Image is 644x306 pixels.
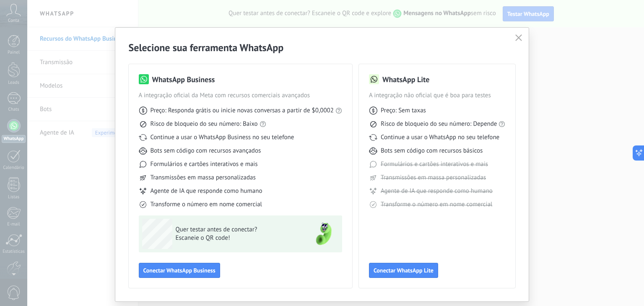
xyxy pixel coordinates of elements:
[176,226,298,234] span: Quer testar antes de conectar?
[129,41,516,54] h2: Selecione sua ferramenta WhatsApp
[151,120,258,128] span: Risco de bloqueio do seu número: Baixo
[152,74,215,85] h3: WhatsApp Business
[143,267,216,273] span: Conectar WhatsApp Business
[151,106,334,115] span: Preço: Responda grátis ou inicie novas conversas a partir de $0,0002
[381,174,486,182] span: Transmissões em massa personalizadas
[369,91,506,100] span: A integração não oficial que é boa para testes
[176,234,298,242] span: Escaneie o QR code!
[139,263,220,278] button: Conectar WhatsApp Business
[382,74,429,85] h3: WhatsApp Lite
[381,120,497,128] span: Risco de bloqueio do seu número: Depende
[381,187,493,195] span: Agente de IA que responde como humano
[151,200,262,209] span: Transforme o número em nome comercial
[369,263,438,278] button: Conectar WhatsApp Lite
[139,91,342,100] span: A integração oficial da Meta com recursos comerciais avançados
[381,147,483,155] span: Bots sem código com recursos básicos
[151,187,262,195] span: Agente de IA que responde como humano
[309,219,339,249] img: green-phone.png
[151,133,294,142] span: Continue a usar o WhatsApp Business no seu telefone
[381,133,499,142] span: Continue a usar o WhatsApp no seu telefone
[381,106,426,115] span: Preço: Sem taxas
[381,160,488,169] span: Formulários e cartões interativos e mais
[381,200,492,209] span: Transforme o número em nome comercial
[151,174,256,182] span: Transmissões em massa personalizadas
[151,147,261,155] span: Bots sem código com recursos avançados
[151,160,258,169] span: Formulários e cartões interativos e mais
[374,267,434,273] span: Conectar WhatsApp Lite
